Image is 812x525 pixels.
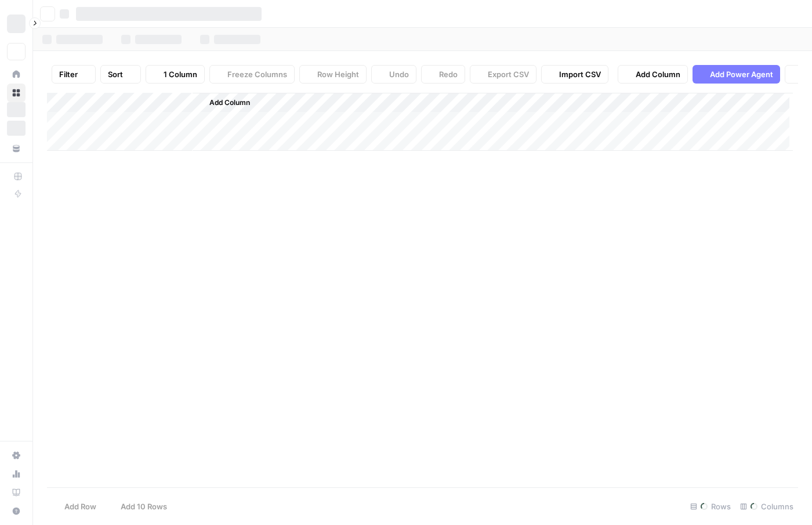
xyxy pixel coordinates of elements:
[100,65,141,84] button: Sort
[710,68,773,80] span: Add Power Agent
[299,65,367,84] button: Row Height
[164,68,197,80] span: 1 Column
[146,65,205,84] button: 1 Column
[227,68,287,80] span: Freeze Columns
[735,497,798,516] div: Columns
[686,497,735,516] div: Rows
[47,497,103,516] button: Add Row
[7,483,26,502] a: Learning Hub
[470,65,536,84] button: Export CSV
[52,65,96,84] button: Filter
[59,68,78,80] span: Filter
[7,465,26,483] a: Usage
[7,502,26,520] button: Help + Support
[636,68,680,80] span: Add Column
[421,65,465,84] button: Redo
[64,501,96,512] span: Add Row
[121,501,167,512] span: Add 10 Rows
[559,68,601,80] span: Import CSV
[317,68,359,80] span: Row Height
[108,68,123,80] span: Sort
[488,68,529,80] span: Export CSV
[541,65,608,84] button: Import CSV
[389,68,409,80] span: Undo
[103,497,174,516] button: Add 10 Rows
[693,65,780,84] button: Add Power Agent
[7,446,26,465] a: Settings
[194,95,255,110] button: Add Column
[7,139,26,158] a: Your Data
[618,65,688,84] button: Add Column
[371,65,416,84] button: Undo
[209,97,250,108] span: Add Column
[209,65,295,84] button: Freeze Columns
[439,68,458,80] span: Redo
[7,84,26,102] a: Browse
[7,65,26,84] a: Home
